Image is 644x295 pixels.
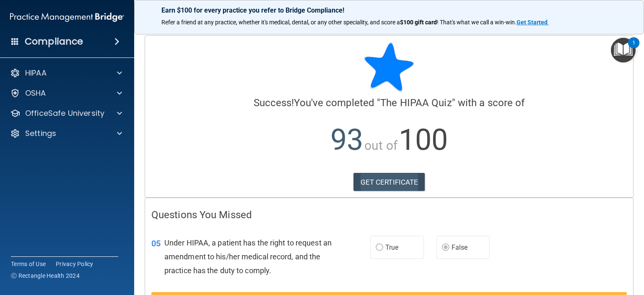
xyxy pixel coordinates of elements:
[611,38,636,63] button: Open Resource Center, 1 new notification
[10,108,122,118] a: OfficeSafe University
[10,68,122,78] a: HIPAA
[25,36,83,47] h4: Compliance
[151,238,161,248] span: 05
[164,238,332,275] span: Under HIPAA, a patient has the right to request an amendment to his/her medical record, and the p...
[56,260,93,268] a: Privacy Policy
[161,19,400,26] span: Refer a friend at any practice, whether it's medical, dental, or any other speciality, and score a
[452,243,468,251] span: False
[517,19,549,26] a: Get Started
[10,128,122,138] a: Settings
[151,97,627,108] h4: You've completed " " with a score of
[25,88,46,98] p: OSHA
[399,123,448,157] span: 100
[11,272,80,280] span: Ⓒ Rectangle Health 2024
[25,108,104,118] p: OfficeSafe University
[442,245,449,251] input: False
[380,97,452,109] span: The HIPAA Quiz
[376,245,383,251] input: True
[517,19,548,26] strong: Get Started
[151,209,627,220] h4: Questions You Missed
[10,88,122,98] a: OSHA
[161,6,617,14] p: Earn $100 for every practice you refer to Bridge Compliance!
[25,68,47,78] p: HIPAA
[400,19,437,26] strong: $100 gift card
[330,123,363,157] span: 93
[364,138,397,153] span: out of
[385,243,398,251] span: True
[353,173,425,191] a: GET CERTIFICATE
[632,43,635,54] div: 1
[364,42,414,92] img: blue-star-rounded.9d042014.png
[254,97,294,109] span: Success!
[437,19,517,26] span: ! That's what we call a win-win.
[25,128,56,138] p: Settings
[11,260,46,268] a: Terms of Use
[10,9,124,26] img: PMB logo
